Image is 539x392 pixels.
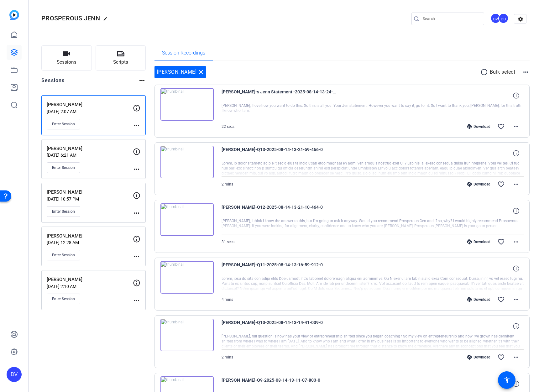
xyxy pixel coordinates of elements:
mat-icon: favorite_border [497,353,505,361]
span: 31 secs [222,240,234,244]
mat-icon: more_horiz [512,180,520,188]
span: Scripts [113,59,128,66]
button: Enter Session [47,294,80,304]
div: DD [498,13,509,24]
p: Bulk select [490,68,515,76]
mat-icon: close [197,68,205,76]
mat-icon: more_horiz [512,238,520,246]
span: Enter Session [52,165,75,170]
div: Download [464,182,494,187]
mat-icon: favorite_border [497,238,505,246]
div: [PERSON_NAME] [154,66,206,78]
button: Sessions [41,45,92,71]
span: 4 mins [222,297,233,302]
mat-icon: more_horiz [133,253,140,260]
button: Scripts [96,45,146,71]
span: 22 secs [222,124,234,129]
span: [PERSON_NAME]-s Jenn Statement -2025-08-14-13-24-40-370-0 [222,88,338,103]
span: Session Recordings [162,50,205,55]
mat-icon: more_horiz [133,122,140,129]
span: Sessions [57,59,76,66]
span: PROSPEROUS JENN [41,14,100,22]
button: Enter Session [47,206,80,217]
ngx-avatar: David Vogel [490,13,501,24]
p: [DATE] 10:57 PM [47,196,133,201]
mat-icon: more_horiz [512,296,520,303]
button: Enter Session [47,162,80,173]
span: [PERSON_NAME]-Q12-2025-08-14-13-21-10-464-0 [222,203,338,218]
img: thumb-nail [160,146,214,178]
p: [DATE] 6:21 AM [47,153,133,158]
span: [PERSON_NAME]-Q9-2025-08-14-13-11-07-803-0 [222,376,338,391]
h2: Sessions [41,77,65,89]
img: thumb-nail [160,88,214,121]
mat-icon: more_horiz [522,68,530,76]
mat-icon: radio_button_unchecked [480,68,490,76]
img: thumb-nail [160,261,214,294]
span: [PERSON_NAME]-Q10-2025-08-14-13-14-41-039-0 [222,319,338,334]
mat-icon: favorite_border [497,180,505,188]
span: 2 mins [222,355,233,359]
div: Download [464,297,494,302]
span: Enter Session [52,209,75,214]
p: [DATE] 2:07 AM [47,109,133,114]
p: [PERSON_NAME] [47,189,133,196]
mat-icon: more_horiz [138,77,146,84]
p: [DATE] 12:28 AM [47,240,133,245]
span: [PERSON_NAME]-Q11-2025-08-14-13-16-59-912-0 [222,261,338,276]
div: Download [464,124,494,129]
img: blue-gradient.svg [9,10,19,20]
p: [PERSON_NAME] [47,145,133,152]
mat-icon: more_horiz [512,123,520,130]
p: [PERSON_NAME] [47,233,133,240]
mat-icon: accessibility [503,376,510,384]
mat-icon: more_horiz [512,353,520,361]
mat-icon: edit [103,17,111,24]
span: Enter Session [52,122,75,127]
mat-icon: favorite_border [497,296,505,303]
span: Enter Session [52,253,75,258]
mat-icon: more_horiz [133,165,140,173]
mat-icon: favorite_border [497,123,505,130]
ngx-avatar: dave delk [498,13,509,24]
div: Download [464,239,494,244]
mat-icon: settings [514,14,527,24]
div: DV [7,367,22,382]
button: Enter Session [47,250,80,260]
input: Search [423,15,479,23]
button: Enter Session [47,119,80,129]
p: [PERSON_NAME] [47,276,133,283]
img: thumb-nail [160,203,214,236]
p: [PERSON_NAME] [47,101,133,108]
p: [DATE] 2:10 AM [47,284,133,289]
img: thumb-nail [160,319,214,351]
span: [PERSON_NAME]-Q13-2025-08-14-13-21-59-466-0 [222,146,338,161]
mat-icon: more_horiz [133,297,140,304]
div: Download [464,355,494,360]
span: Enter Session [52,296,75,301]
mat-icon: more_horiz [133,209,140,217]
div: DV [490,13,501,24]
span: 2 mins [222,182,233,186]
